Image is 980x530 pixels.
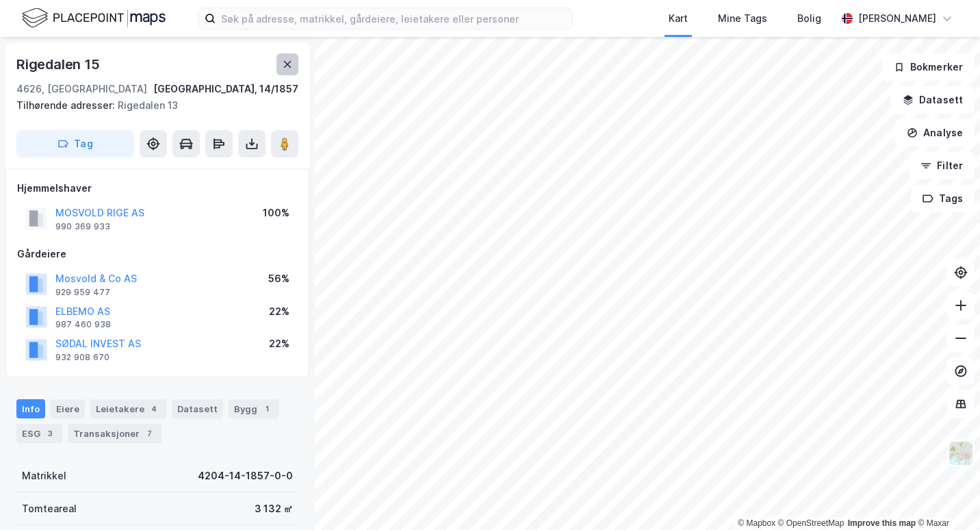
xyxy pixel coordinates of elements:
div: 22% [269,336,289,352]
div: 932 908 670 [55,352,109,363]
input: Søk på adresse, matrikkel, gårdeiere, leietakere eller personer [216,8,572,29]
div: Info [16,399,45,418]
button: Tag [16,130,134,157]
div: Mine Tags [718,10,767,27]
button: Analyse [895,119,975,147]
div: Kart [669,10,688,27]
div: 4626, [GEOGRAPHIC_DATA] [16,81,147,97]
div: Gårdeiere [17,246,298,262]
div: Datasett [172,399,223,418]
div: 1 [260,402,274,416]
div: ESG [16,424,62,443]
div: 929 959 477 [55,287,110,298]
div: Hjemmelshaver [17,180,298,197]
img: Z [948,440,974,466]
div: Rigedalen 13 [16,97,287,114]
div: Transaksjoner [68,424,162,443]
div: 4204-14-1857-0-0 [198,468,293,484]
div: 56% [268,270,289,287]
div: 22% [269,303,289,320]
div: Eiere [51,399,85,418]
div: 7 [142,427,156,440]
a: Improve this map [848,518,916,528]
span: Tilhørende adresser: [16,99,118,111]
div: Tomteareal [22,501,77,517]
div: Bygg [229,399,279,418]
div: 990 369 933 [55,221,110,232]
img: logo.f888ab2527a4732fd821a326f86c7f29.svg [22,6,166,30]
div: Matrikkel [22,468,66,484]
button: Datasett [891,86,975,114]
a: Mapbox [738,518,775,528]
div: 3 132 ㎡ [255,501,293,517]
div: [PERSON_NAME] [858,10,936,27]
div: 987 460 938 [55,319,111,330]
a: OpenStreetMap [778,518,844,528]
button: Filter [909,152,975,179]
div: Leietakere [90,399,166,418]
div: Bolig [797,10,821,27]
button: Tags [911,185,975,212]
div: [GEOGRAPHIC_DATA], 14/1857 [153,81,298,97]
div: Rigedalen 15 [16,53,103,75]
button: Bokmerker [882,53,975,81]
div: 4 [147,402,161,416]
div: 3 [43,427,57,440]
iframe: Chat Widget [912,464,980,530]
div: 100% [263,205,289,221]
